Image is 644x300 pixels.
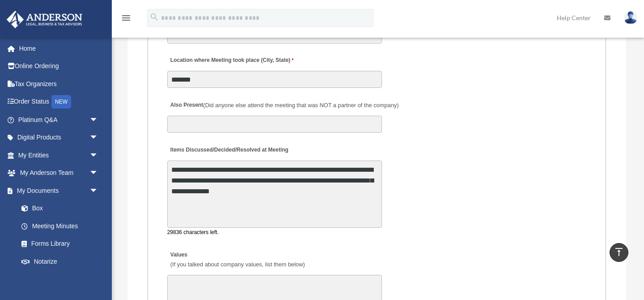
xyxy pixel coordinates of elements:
a: Platinum Q&Aarrow_drop_down [6,111,112,129]
a: Home [6,39,112,57]
label: Location where Meeting took place (City, State) [167,55,296,67]
a: Digital Productsarrow_drop_down [6,129,112,147]
label: Items Discussed/Decided/Resolved at Meeting [167,144,291,156]
img: User Pic [624,11,637,24]
a: Tax Organizers [6,75,112,93]
div: 29836 characters left. [167,228,382,237]
a: My Anderson Teamarrow_drop_down [6,164,112,182]
a: Order StatusNEW [6,93,112,111]
a: Box [13,200,112,217]
span: arrow_drop_down [89,164,107,183]
a: Meeting Minutes [13,217,107,235]
span: (If you talked about company values, list them below) [170,261,305,268]
a: My Entitiesarrow_drop_down [6,146,112,164]
span: arrow_drop_down [89,111,107,129]
a: Forms Library [13,235,112,253]
img: Anderson Advisors Platinum Portal [4,11,85,28]
label: Values [167,249,307,271]
span: arrow_drop_down [89,182,107,200]
a: My Documentsarrow_drop_down [6,182,112,200]
i: vertical_align_top [614,247,624,257]
a: Online Ordering [6,57,112,75]
label: Also Present [167,99,401,111]
span: arrow_drop_down [89,129,107,147]
i: menu [121,13,131,23]
a: vertical_align_top [610,243,628,262]
a: menu [121,16,131,23]
span: arrow_drop_down [89,146,107,165]
span: (Did anyone else attend the meeting that was NOT a partner of the company) [203,102,398,109]
i: search [149,12,159,22]
div: NEW [51,95,71,109]
a: Notarize [13,252,112,270]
